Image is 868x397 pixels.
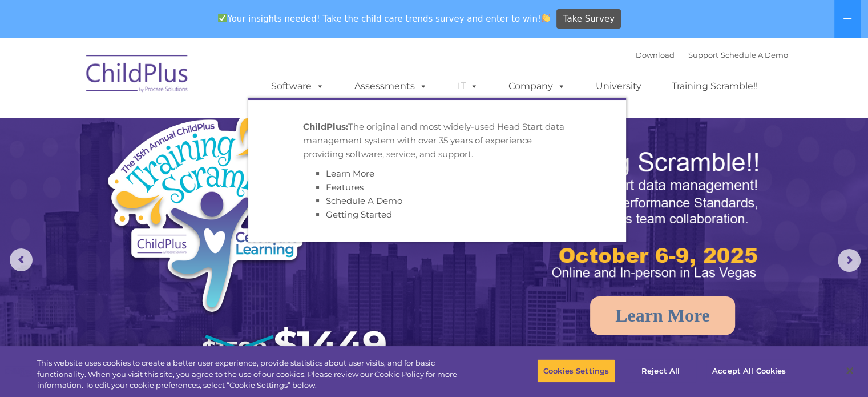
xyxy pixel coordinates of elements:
a: Take Survey [556,9,621,29]
a: Assessments [343,75,439,98]
p: The original and most widely-used Head Start data management system with over 35 years of experie... [303,120,571,161]
a: University [584,75,653,98]
span: Phone number [159,122,207,131]
span: Last name [159,75,193,84]
strong: ChildPlus: [303,121,348,132]
a: Software [260,75,336,98]
font: | [636,50,788,59]
span: Your insights needed! Take the child care trends survey and enter to win! [213,7,555,30]
img: 👏 [542,14,550,22]
a: Company [497,75,577,98]
a: IT [446,75,490,98]
a: Getting Started [326,209,392,220]
a: Features [326,182,364,193]
a: Schedule A Demo [326,195,402,206]
button: Cookies Settings [537,359,615,383]
span: Take Survey [563,9,615,29]
img: ChildPlus by Procare Solutions [80,47,195,104]
a: Training Scramble!! [660,75,769,98]
a: Learn More [590,296,735,335]
a: Schedule A Demo [721,50,788,59]
a: Learn More [326,168,374,179]
img: ✅ [218,14,227,22]
button: Reject All [625,359,696,383]
button: Close [837,358,862,383]
button: Accept All Cookies [706,359,792,383]
a: Download [636,50,675,59]
div: This website uses cookies to create a better user experience, provide statistics about user visit... [37,358,478,391]
a: Support [688,50,718,59]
